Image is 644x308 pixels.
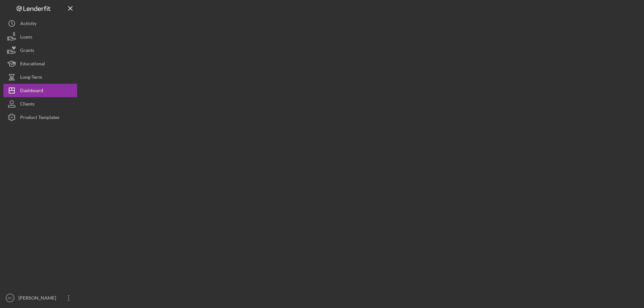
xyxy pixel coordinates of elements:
div: Clients [20,97,35,112]
div: Long-Term [20,70,42,85]
div: Loans [20,30,32,45]
div: [PERSON_NAME] [17,291,60,306]
button: Dashboard [3,84,77,97]
text: RC [8,296,12,300]
div: Product Templates [20,111,59,126]
button: RC[PERSON_NAME] [3,291,77,305]
div: Dashboard [20,84,43,99]
button: Activity [3,17,77,30]
button: Long-Term [3,70,77,84]
div: Activity [20,17,37,32]
button: Clients [3,97,77,111]
div: Educational [20,57,45,72]
button: Grants [3,44,77,57]
button: Product Templates [3,111,77,124]
button: Educational [3,57,77,70]
div: Grants [20,44,34,59]
button: Loans [3,30,77,44]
